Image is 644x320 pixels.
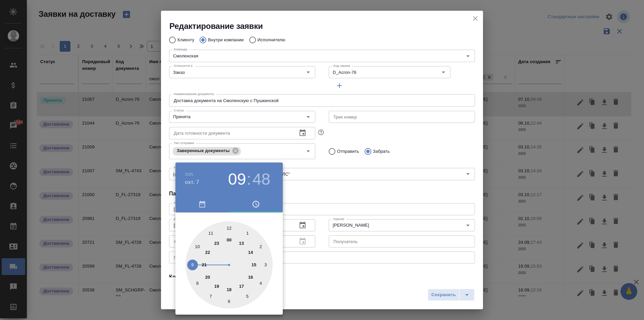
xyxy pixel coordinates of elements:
[228,170,246,189] button: 09
[253,170,270,189] button: 48
[185,172,193,176] button: 2025
[185,178,199,186] button: окт. 7
[247,170,251,189] h3: :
